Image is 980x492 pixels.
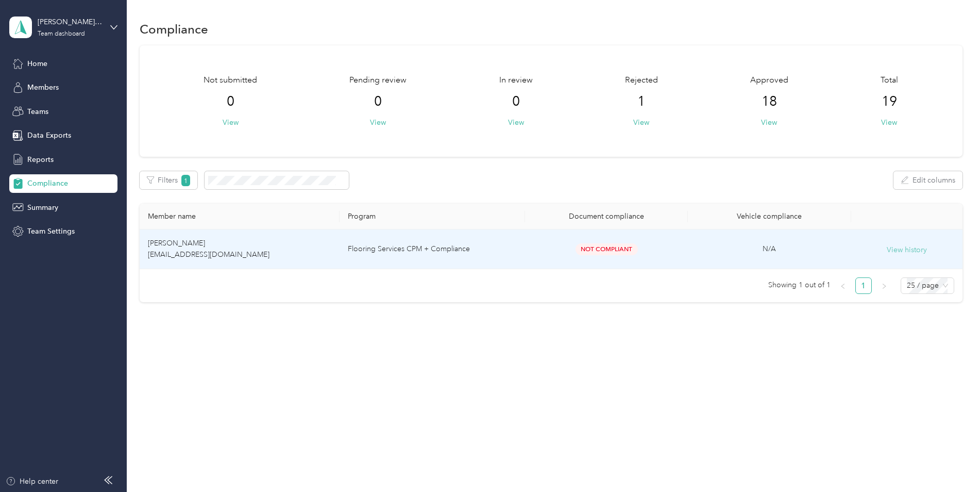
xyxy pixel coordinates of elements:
[512,93,520,110] span: 0
[835,277,851,294] button: left
[882,93,897,110] span: 19
[204,74,257,87] span: Not submitted
[768,277,831,293] span: Showing 1 out of 1
[140,24,208,35] h1: Compliance
[533,212,680,221] div: Document compliance
[763,244,776,253] span: N/A
[881,283,887,289] span: right
[876,277,892,294] li: Next Page
[181,175,191,186] span: 1
[893,171,962,189] button: Edit columns
[27,202,58,213] span: Summary
[876,277,892,294] button: right
[750,74,788,87] span: Approved
[27,82,59,93] span: Members
[508,117,524,128] button: View
[835,277,851,294] li: Previous Page
[27,178,68,189] span: Compliance
[856,278,871,293] a: 1
[625,74,658,87] span: Rejected
[633,117,649,128] button: View
[761,117,777,128] button: View
[907,278,948,293] span: 25 / page
[901,277,954,294] div: Page Size
[762,93,777,110] span: 18
[27,226,75,237] span: Team Settings
[374,93,382,110] span: 0
[349,74,407,87] span: Pending review
[6,476,58,487] button: Help center
[340,229,525,269] td: Flooring Services CPM + Compliance
[27,106,48,117] span: Teams
[38,17,102,27] div: [PERSON_NAME]'s Team
[696,212,842,221] div: Vehicle compliance
[881,74,898,87] span: Total
[227,93,234,110] span: 0
[499,74,533,87] span: In review
[576,243,638,255] span: Not Compliant
[140,204,340,229] th: Member name
[855,277,872,294] li: 1
[148,239,269,259] span: [PERSON_NAME] [EMAIL_ADDRESS][DOMAIN_NAME]
[637,93,645,110] span: 1
[887,244,927,256] button: View history
[140,171,198,189] button: Filters1
[27,58,47,69] span: Home
[27,154,54,165] span: Reports
[370,117,386,128] button: View
[881,117,897,128] button: View
[27,130,71,141] span: Data Exports
[38,31,85,37] div: Team dashboard
[223,117,239,128] button: View
[340,204,525,229] th: Program
[922,434,980,492] iframe: Everlance-gr Chat Button Frame
[840,283,846,289] span: left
